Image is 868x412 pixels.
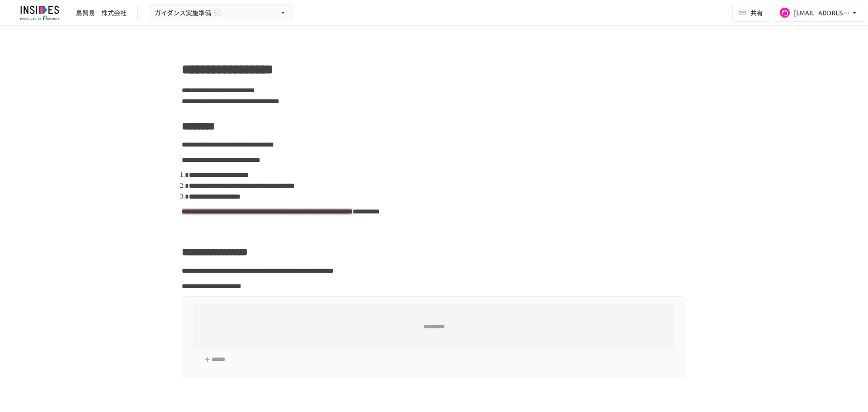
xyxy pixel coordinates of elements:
[750,8,763,18] span: 共有
[149,4,293,22] button: ガイダンス実施準備
[76,8,127,18] div: 島貿易 株式会社
[774,4,864,22] button: [EMAIL_ADDRESS][DOMAIN_NAME]
[11,5,69,20] img: JmGSPSkPjKwBq77AtHmwC7bJguQHJlCRQfAXtnx4WuV
[732,4,770,22] button: 共有
[794,7,850,19] div: [EMAIL_ADDRESS][DOMAIN_NAME]
[155,7,211,19] span: ガイダンス実施準備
